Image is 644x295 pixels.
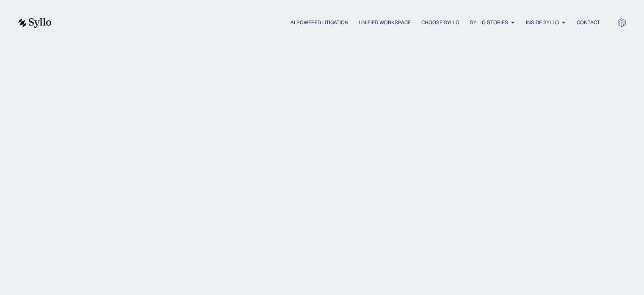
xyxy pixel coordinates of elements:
a: Contact [577,19,600,26]
a: Syllo Stories [470,19,508,26]
img: syllo [17,18,52,28]
a: Choose Syllo [421,19,459,26]
a: Unified Workspace [359,19,411,26]
nav: Menu [69,19,600,27]
a: AI Powered Litigation [290,19,348,26]
a: Inside Syllo [526,19,559,26]
div: Menu Toggle [69,19,600,27]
